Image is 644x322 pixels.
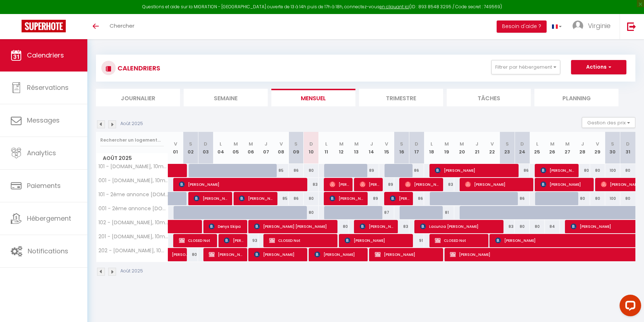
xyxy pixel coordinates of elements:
th: 21 [469,132,484,164]
a: ... Virginie [567,14,620,39]
div: 87 [379,206,394,219]
abbr: D [520,141,524,147]
span: Messages [27,116,60,125]
abbr: M [339,141,344,147]
div: 83 [304,178,319,191]
abbr: J [581,141,584,147]
div: 89 [379,178,394,191]
th: 16 [394,132,409,164]
li: Semaine [184,89,268,106]
li: Mensuel [271,89,355,106]
abbr: M [565,141,570,147]
div: 86 [289,192,304,205]
p: Août 2025 [120,120,143,127]
div: 80 [515,220,530,233]
div: 85 [273,192,289,205]
div: 86 [515,164,530,177]
th: 17 [409,132,424,164]
a: [PERSON_NAME] [168,248,183,262]
span: [PERSON_NAME] [435,164,515,177]
li: Planning [534,89,618,106]
div: 83 [439,178,454,191]
th: 08 [273,132,289,164]
abbr: S [400,141,403,147]
th: 12 [334,132,349,164]
div: 100 [605,192,620,205]
div: 81 [439,206,454,219]
abbr: V [280,141,283,147]
span: Denys Skipa [209,220,244,233]
span: 001 - [DOMAIN_NAME], 10mn à pied [GEOGRAPHIC_DATA], Parking [GEOGRAPHIC_DATA], De 1 à 4 personnes... [97,178,169,183]
abbr: S [294,141,298,147]
th: 15 [379,132,394,164]
th: 11 [319,132,334,164]
a: Chercher [104,14,140,39]
abbr: D [626,141,630,147]
span: 102 - [DOMAIN_NAME], 10mn à pied [GEOGRAPHIC_DATA], Parking Rue Gratuit, De 1 à 4 personnes, Cuis... [97,220,169,225]
span: Août 2025 [96,153,168,164]
span: Calendriers [27,51,64,60]
th: 19 [439,132,454,164]
span: Chercher [110,22,134,29]
div: 100 [605,164,620,177]
abbr: M [550,141,555,147]
span: 201 - [DOMAIN_NAME], 10mn à pied [GEOGRAPHIC_DATA], Parking Rue Gratuit, De 1 à 6 personnes, Cuis... [97,234,169,239]
li: Journalier [96,89,180,106]
div: 86 [289,164,304,177]
abbr: V [174,141,177,147]
span: Virginie [588,21,611,30]
abbr: D [309,141,313,147]
th: 29 [590,132,605,164]
span: Hébergement [27,214,71,223]
abbr: M [445,141,449,147]
th: 09 [289,132,304,164]
th: 31 [620,132,635,164]
th: 27 [560,132,575,164]
span: 101 - [DOMAIN_NAME], 10mn à pied [GEOGRAPHIC_DATA], Parking Rue Gratuit, De 1 à 4 personnes, Cuis... [97,164,169,169]
div: 80 [620,164,635,177]
th: 24 [515,132,530,164]
span: [PERSON_NAME] [375,248,440,261]
div: 80 [304,192,319,205]
abbr: M [234,141,238,147]
span: [PERSON_NAME] [330,192,365,205]
span: Notifications [28,247,68,256]
span: Lacunza [PERSON_NAME] [420,220,501,233]
th: 23 [500,132,515,164]
button: Besoin d'aide ? [497,20,547,33]
abbr: M [460,141,464,147]
span: 202 - [DOMAIN_NAME], 10mn à pied [GEOGRAPHIC_DATA], Parking Rue Gratuit, De 1 à 4 personnes, Cuis... [97,248,169,253]
abbr: S [189,141,192,147]
span: 101 - 2ème annonce [DOMAIN_NAME] - [DOMAIN_NAME], 10mn à pied Métro 8, Parking Rue Gratuit, De 1 ... [97,192,169,197]
button: Actions [571,60,626,74]
a: en cliquant ici [379,4,409,10]
span: [PERSON_NAME] [345,234,410,247]
th: 10 [304,132,319,164]
div: 89 [364,164,379,177]
p: Août 2025 [120,268,143,275]
th: 05 [228,132,243,164]
abbr: D [204,141,207,147]
span: CLOSED Not [435,234,485,247]
span: [PERSON_NAME] [360,220,395,233]
th: 06 [243,132,258,164]
span: [PERSON_NAME] [540,164,576,177]
span: CLOSED Not [179,234,214,247]
th: 28 [575,132,590,164]
th: 02 [183,132,198,164]
span: [PERSON_NAME] [314,248,365,261]
th: 25 [530,132,545,164]
div: 80 [304,206,319,219]
th: 20 [454,132,469,164]
span: [PERSON_NAME] [179,178,305,191]
div: 83 [394,220,409,233]
li: Tâches [447,89,531,106]
abbr: S [506,141,509,147]
span: Paiements [27,181,61,190]
th: 03 [198,132,213,164]
div: 80 [304,164,319,177]
abbr: J [475,141,478,147]
h3: CALENDRIERS [116,60,160,76]
iframe: LiveChat chat widget [614,292,644,322]
img: Super Booking [22,20,66,32]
